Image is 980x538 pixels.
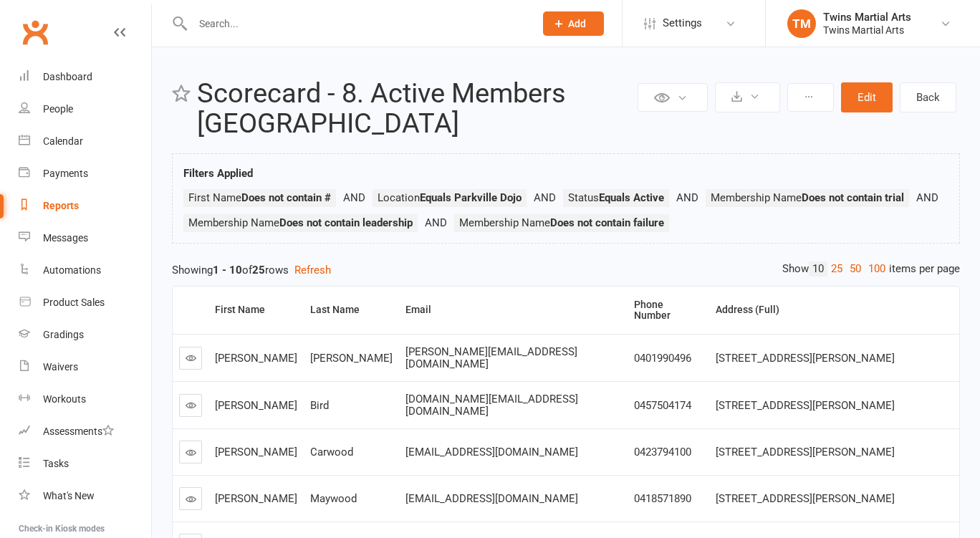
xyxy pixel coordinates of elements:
span: First Name [188,191,331,204]
a: 25 [827,261,846,277]
div: Last Name [310,304,388,315]
span: [EMAIL_ADDRESS][DOMAIN_NAME] [405,446,578,458]
a: Gradings [19,319,151,351]
div: Assessments [43,426,114,437]
div: Product Sales [43,297,105,308]
div: Waivers [43,361,78,373]
span: [STREET_ADDRESS][PERSON_NAME] [716,352,895,365]
span: [DOMAIN_NAME][EMAIL_ADDRESS][DOMAIN_NAME] [405,393,578,418]
strong: Does not contain trial [802,191,904,204]
h2: Scorecard - 8. Active Members [GEOGRAPHIC_DATA] [197,79,634,139]
strong: 25 [252,264,265,277]
div: Address (Full) [716,304,948,315]
a: 50 [846,261,865,277]
div: TM [787,9,816,38]
span: Location [378,191,522,204]
span: Status [568,191,664,204]
a: Dashboard [19,61,151,93]
input: Search... [188,14,524,34]
span: [PERSON_NAME] [215,399,297,412]
span: [PERSON_NAME][EMAIL_ADDRESS][DOMAIN_NAME] [405,345,577,370]
div: Email [405,304,616,315]
div: Tasks [43,458,69,469]
div: Showing of rows [172,261,960,279]
button: Edit [841,82,893,112]
strong: Does not contain # [241,191,331,204]
button: Refresh [294,261,331,279]
span: [STREET_ADDRESS][PERSON_NAME] [716,492,895,505]
a: Tasks [19,448,151,480]
div: Reports [43,200,79,211]
div: Messages [43,232,88,244]
div: First Name [215,304,292,315]
a: 10 [809,261,827,277]
a: Assessments [19,415,151,448]
span: Carwood [310,446,353,458]
strong: Equals Parkville Dojo [420,191,522,204]
span: [PERSON_NAME] [215,492,297,505]
span: Maywood [310,492,357,505]
div: Twins Martial Arts [823,11,911,24]
span: Membership Name [188,216,413,229]
strong: Equals Active [599,191,664,204]
a: Messages [19,222,151,254]
a: Clubworx [17,14,53,50]
span: 0418571890 [634,492,691,505]
a: Product Sales [19,287,151,319]
a: Calendar [19,125,151,158]
a: 100 [865,261,889,277]
div: Phone Number [634,299,698,322]
a: Back [900,82,956,112]
span: Membership Name [459,216,664,229]
strong: Does not contain leadership [279,216,413,229]
span: 0401990496 [634,352,691,365]
span: 0423794100 [634,446,691,458]
span: [PERSON_NAME] [310,352,393,365]
div: Gradings [43,329,84,340]
a: Automations [19,254,151,287]
a: Waivers [19,351,151,383]
a: Payments [19,158,151,190]
a: Reports [19,190,151,222]
a: What's New [19,480,151,512]
div: People [43,103,73,115]
strong: 1 - 10 [213,264,242,277]
span: Add [568,18,586,29]
div: Calendar [43,135,83,147]
a: People [19,93,151,125]
span: [STREET_ADDRESS][PERSON_NAME] [716,446,895,458]
div: Payments [43,168,88,179]
button: Add [543,11,604,36]
div: What's New [43,490,95,501]
div: Dashboard [43,71,92,82]
div: Workouts [43,393,86,405]
strong: Does not contain failure [550,216,664,229]
span: [STREET_ADDRESS][PERSON_NAME] [716,399,895,412]
a: Workouts [19,383,151,415]
span: Bird [310,399,329,412]
div: Automations [43,264,101,276]
div: Show items per page [782,261,960,277]
strong: Filters Applied [183,167,253,180]
span: [PERSON_NAME] [215,446,297,458]
span: Membership Name [711,191,904,204]
span: [PERSON_NAME] [215,352,297,365]
span: [EMAIL_ADDRESS][DOMAIN_NAME] [405,492,578,505]
span: Settings [663,7,702,39]
div: Twins Martial Arts [823,24,911,37]
span: 0457504174 [634,399,691,412]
